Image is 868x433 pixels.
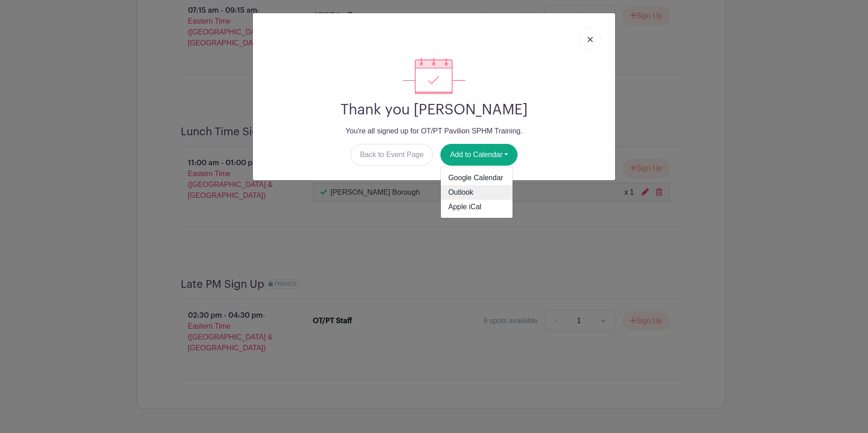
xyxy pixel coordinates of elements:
a: Back to Event Page [350,144,434,166]
a: Apple iCal [441,200,513,214]
img: close_button-5f87c8562297e5c2d7936805f587ecaba9071eb48480494691a3f1689db116b3.svg [587,37,593,42]
img: signup_complete-c468d5dda3e2740ee63a24cb0ba0d3ce5d8a4ecd24259e683200fb1569d990c8.svg [403,58,465,94]
a: Google Calendar [441,171,513,185]
a: Outlook [441,185,513,200]
h2: Thank you [PERSON_NAME] [260,101,608,118]
p: You're all signed up for OT/PT Pavilion SPHM Training. [260,126,608,137]
button: Add to Calendar [440,144,518,166]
